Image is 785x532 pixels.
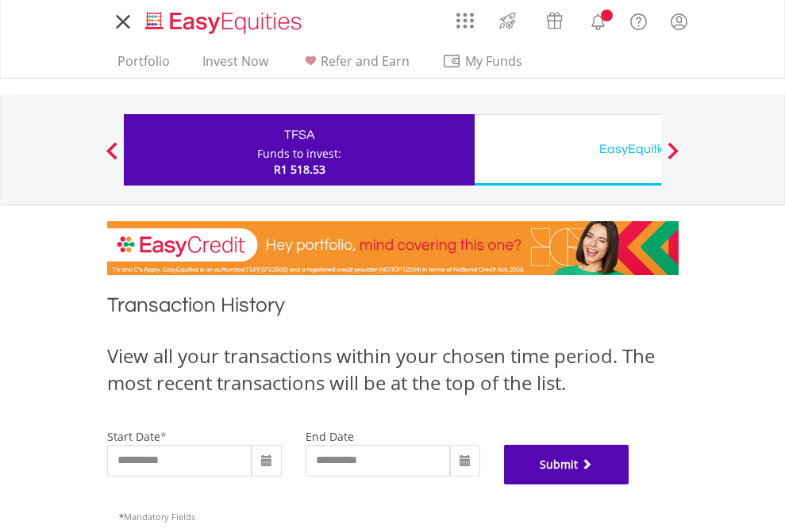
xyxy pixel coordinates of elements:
[446,4,484,29] a: AppsGrid
[111,53,176,78] a: Portfolio
[142,10,308,36] img: EasyEquities_Logo.png
[531,4,578,33] a: Vouchers
[657,150,689,166] button: Next
[107,291,679,327] h1: Transaction History
[107,429,160,444] label: start date
[578,4,618,36] a: Notifications
[618,4,659,36] a: FAQ's and Support
[294,53,416,78] a: Refer and Earn
[659,4,699,39] a: My Profile
[257,146,341,162] div: Funds to invest:
[321,52,410,70] span: Refer and Earn
[504,445,629,484] button: Submit
[107,343,679,397] div: View all your transactions within your chosen time period. The most recent transactions will be a...
[133,124,465,146] div: TFSA
[541,8,568,33] img: vouchers-v2.svg
[107,221,679,275] img: EasyCredit Promotion Banner
[139,4,308,36] a: Home page
[196,53,275,78] a: Invest Now
[494,8,521,33] img: thrive-v2.svg
[96,150,128,166] button: Previous
[274,162,325,177] span: R1 518.53
[119,511,195,522] span: Mandatory Fields
[456,12,474,29] img: grid-menu-icon.svg
[306,429,354,444] label: end date
[442,51,546,71] span: My Funds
